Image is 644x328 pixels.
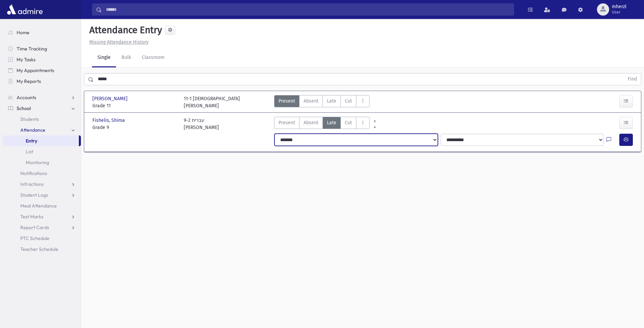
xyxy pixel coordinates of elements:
a: School [3,103,81,114]
span: Attendance [20,127,45,133]
a: Teacher Schedule [3,244,81,255]
a: My Tasks [3,54,81,65]
span: Meal Attendance [20,203,57,209]
span: My Tasks [17,57,36,63]
span: Grade 11 [92,102,177,109]
h5: Attendance Entry [87,24,162,36]
span: Fishelis, Shima [92,117,126,124]
span: Notifications [20,170,47,176]
span: PTC Schedule [20,235,49,241]
a: Report Cards [3,222,81,233]
span: Late [327,119,336,126]
span: Late [327,97,336,105]
a: List [3,146,81,157]
a: Classroom [136,48,170,67]
img: AdmirePro [5,3,44,16]
div: 9-2 עברית [PERSON_NAME] [184,117,219,131]
span: List [26,149,33,155]
span: User [612,9,626,15]
div: 11-1 [DEMOGRAPHIC_DATA] [PERSON_NAME] [184,95,240,109]
a: My Reports [3,76,81,87]
span: Cut [345,97,352,105]
span: [PERSON_NAME] [92,95,129,102]
a: PTC Schedule [3,233,81,244]
span: Present [279,119,295,126]
span: My Reports [17,78,41,84]
span: Absent [304,119,318,126]
a: Single [92,48,116,67]
span: Entry [26,138,37,144]
span: Test Marks [20,214,43,220]
div: AttTypes [274,117,370,131]
span: Grade 9 [92,124,177,131]
span: Present [279,97,295,105]
a: Infractions [3,179,81,190]
span: Cut [345,119,352,126]
a: My Appointments [3,65,81,76]
span: mherzl [612,4,626,9]
a: Missing Attendance History [87,39,149,45]
a: Notifications [3,168,81,179]
u: Missing Attendance History [89,39,149,45]
span: Home [17,29,29,36]
span: Teacher Schedule [20,246,58,252]
span: School [17,105,31,111]
div: AttTypes [274,95,370,109]
button: Find [624,73,641,85]
a: Meal Attendance [3,200,81,211]
span: Time Tracking [17,46,47,52]
a: Monitoring [3,157,81,168]
span: Report Cards [20,224,49,231]
a: Accounts [3,92,81,103]
a: Home [3,27,81,38]
span: Absent [304,97,318,105]
a: Test Marks [3,211,81,222]
span: Students [20,116,39,122]
a: Entry [3,135,79,146]
span: Monitoring [26,159,49,166]
span: Infractions [20,181,44,187]
a: Student Logs [3,190,81,200]
span: My Appointments [17,67,54,73]
a: Attendance [3,125,81,135]
span: Accounts [17,94,36,101]
input: Search [102,3,514,16]
span: Student Logs [20,192,48,198]
a: Students [3,114,81,125]
a: Bulk [116,48,136,67]
a: Time Tracking [3,43,81,54]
